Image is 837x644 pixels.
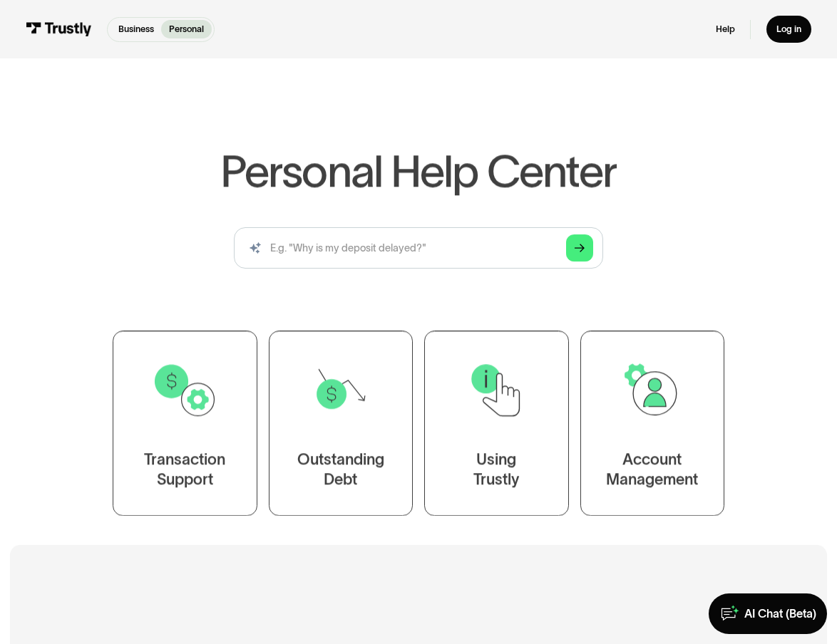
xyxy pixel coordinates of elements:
a: AccountManagement [580,331,725,516]
div: Account Management [606,449,698,489]
div: AI Chat (Beta) [744,606,816,621]
p: Personal [169,23,204,36]
div: Using Trustly [473,449,519,489]
input: search [234,227,604,268]
div: Outstanding Debt [297,449,384,489]
a: Help [716,24,735,35]
img: Trustly Logo [26,22,92,36]
a: Business [111,20,161,38]
a: TransactionSupport [113,331,257,516]
div: Transaction Support [144,449,225,489]
div: Log in [776,24,801,35]
a: Personal [161,20,211,38]
h1: Personal Help Center [220,149,616,194]
p: Business [118,23,154,36]
a: OutstandingDebt [268,331,413,516]
a: Log in [766,16,812,43]
a: UsingTrustly [424,331,569,516]
a: AI Chat (Beta) [709,593,826,634]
